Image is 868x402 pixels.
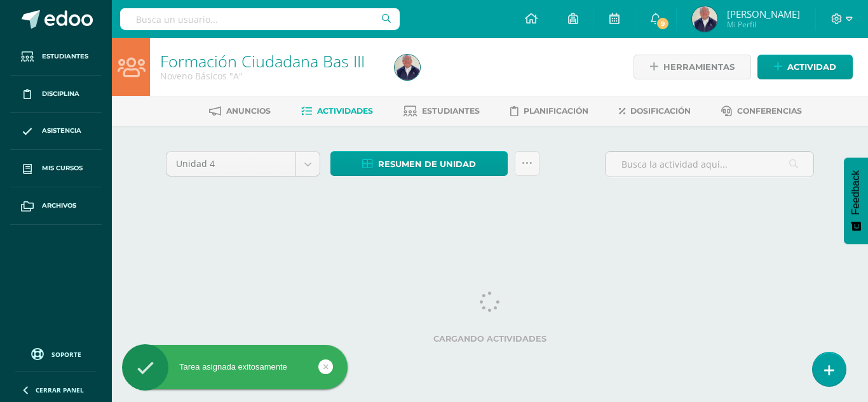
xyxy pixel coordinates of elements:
[727,19,800,30] span: Mi Perfil
[619,101,691,121] a: Dosificación
[10,76,102,113] a: Disciplina
[36,385,84,394] span: Cerrar panel
[15,345,97,362] a: Soporte
[10,38,102,76] a: Estudiantes
[317,106,373,116] span: Actividades
[226,106,271,116] span: Anuncios
[850,170,862,215] span: Feedback
[42,89,79,99] span: Disciplina
[160,52,379,70] h1: Formación Ciudadana Bas III
[301,101,373,121] a: Actividades
[42,163,83,173] span: Mis cursos
[721,101,802,121] a: Conferencias
[160,50,365,72] a: Formación Ciudadana Bas III
[120,8,400,30] input: Busca un usuario...
[656,17,670,30] span: 9
[378,152,476,176] span: Resumen de unidad
[209,101,271,121] a: Anuncios
[844,157,868,244] button: Feedback - Mostrar encuesta
[524,106,588,116] span: Planificación
[10,150,102,187] a: Mis cursos
[395,55,420,80] img: 4400bde977c2ef3c8e0f06f5677fdb30.png
[10,113,102,151] a: Asistencia
[663,55,735,79] span: Herramientas
[330,151,508,176] a: Resumen de unidad
[42,201,76,211] span: Archivos
[422,106,480,116] span: Estudiantes
[122,361,348,373] div: Tarea asignada exitosamente
[737,106,802,116] span: Conferencias
[634,55,751,79] a: Herramientas
[166,334,814,344] label: Cargando actividades
[10,187,102,225] a: Archivos
[160,70,379,82] div: Noveno Básicos 'A'
[630,106,691,116] span: Dosificación
[166,152,320,176] a: Unidad 4
[727,8,800,20] span: [PERSON_NAME]
[510,101,588,121] a: Planificación
[42,126,81,136] span: Asistencia
[51,350,81,359] span: Soporte
[176,152,286,176] span: Unidad 4
[757,55,853,79] a: Actividad
[787,55,836,79] span: Actividad
[403,101,480,121] a: Estudiantes
[692,6,717,32] img: 4400bde977c2ef3c8e0f06f5677fdb30.png
[42,51,88,62] span: Estudiantes
[606,152,813,177] input: Busca la actividad aquí...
